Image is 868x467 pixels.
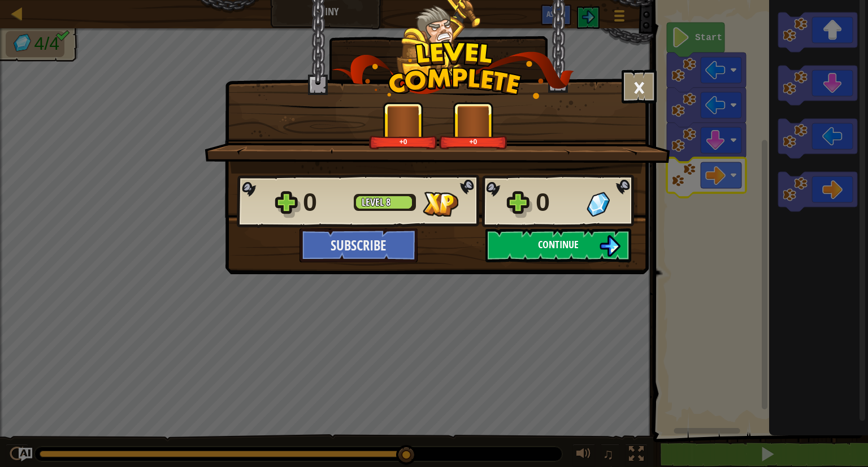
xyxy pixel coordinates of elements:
[362,195,386,209] span: Level
[300,228,418,262] button: Subscribe
[371,137,435,146] div: +0
[423,192,458,217] img: XP Gained
[485,228,631,262] button: Continue
[303,184,347,220] div: 0
[622,70,657,103] button: ×
[441,137,505,146] div: +0
[386,195,390,209] span: 8
[538,237,579,252] span: Continue
[587,192,610,217] img: Gems Gained
[599,235,620,257] img: Continue
[536,184,580,220] div: 0
[332,42,574,99] img: level_complete.png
